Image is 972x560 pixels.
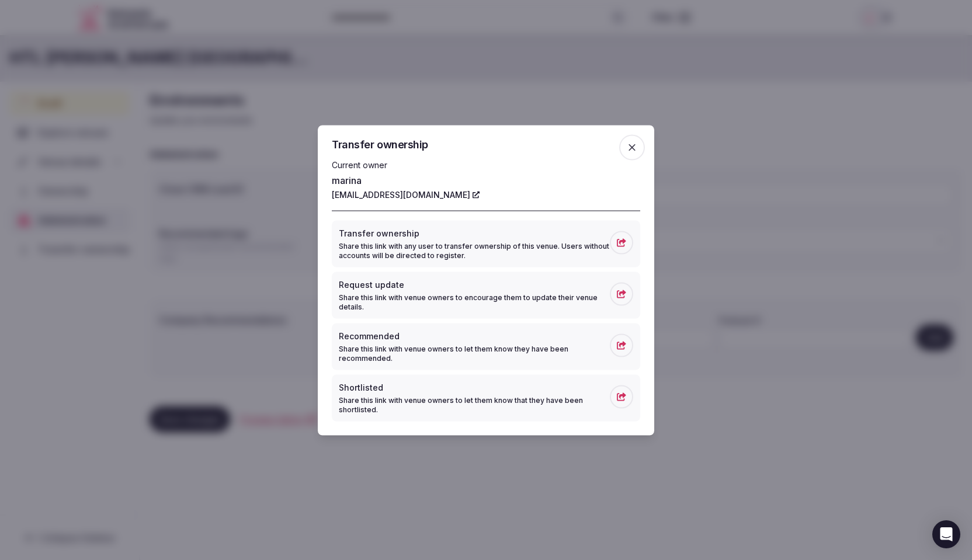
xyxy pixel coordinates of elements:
[332,173,640,187] p: marina
[339,381,610,393] p: Shortlisted
[339,227,610,239] p: Transfer ownership
[332,323,640,370] button: RecommendedShare this link with venue owners to let them know they have been recommended.
[332,272,640,318] button: Request updateShare this link with venue owners to encourage them to update their venue details.
[339,344,610,363] p: Share this link with venue owners to let them know they have been recommended.
[339,279,610,290] p: Request update
[339,293,610,311] p: Share this link with venue owners to encourage them to update their venue details.
[332,189,480,200] a: [EMAIL_ADDRESS][DOMAIN_NAME]
[332,220,640,267] button: Transfer ownershipShare this link with any user to transfer ownership of this venue. Users withou...
[339,395,610,414] p: Share this link with venue owners to let them know that they have been shortlisted.
[339,330,610,342] p: Recommended
[332,159,640,171] p: Current owner
[332,139,640,149] h2: Transfer ownership
[332,374,640,421] button: ShortlistedShare this link with venue owners to let them know that they have been shortlisted.
[339,241,610,260] p: Share this link with any user to transfer ownership of this venue. Users without accounts will be...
